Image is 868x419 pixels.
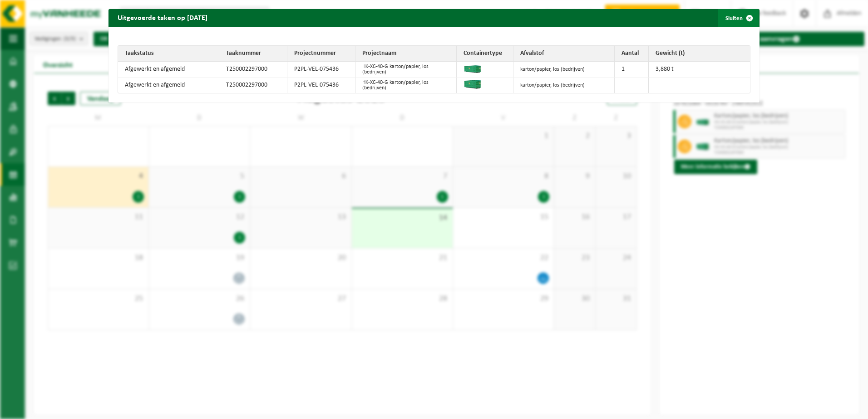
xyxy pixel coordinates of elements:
[355,62,457,78] td: HK-XC-40-G karton/papier, los (bedrijven)
[219,78,287,93] td: T250002297000
[287,46,355,62] th: Projectnummer
[219,46,287,62] th: Taaknummer
[513,46,615,62] th: Afvalstof
[355,78,457,93] td: HK-XC-40-G karton/papier, los (bedrijven)
[513,62,615,78] td: karton/papier, los (bedrijven)
[615,62,649,78] td: 1
[464,64,482,73] img: HK-XC-30-GN-00
[118,46,219,62] th: Taakstatus
[718,9,759,27] button: Sluiten
[287,62,355,78] td: P2PL-VEL-075436
[457,46,513,62] th: Containertype
[649,46,750,62] th: Gewicht (t)
[649,62,750,78] td: 3,880 t
[464,80,482,89] img: HK-XC-40-GN-00
[355,46,457,62] th: Projectnaam
[219,62,287,78] td: T250002297000
[118,78,219,93] td: Afgewerkt en afgemeld
[108,9,217,26] h2: Uitgevoerde taken op [DATE]
[287,78,355,93] td: P2PL-VEL-075436
[513,78,615,93] td: karton/papier, los (bedrijven)
[615,46,649,62] th: Aantal
[118,62,219,78] td: Afgewerkt en afgemeld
